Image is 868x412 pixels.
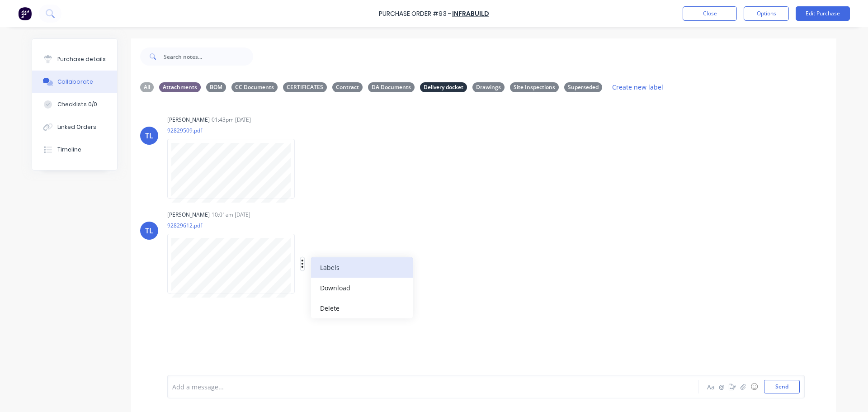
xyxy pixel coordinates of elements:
div: Linked Orders [57,123,96,131]
div: TL [145,130,153,141]
div: 10:01am [DATE] [212,211,250,219]
div: Purchase Order #93 - [379,9,451,19]
input: Search notes... [164,47,253,66]
div: Timeline [57,146,81,154]
div: Collaborate [57,78,93,86]
button: Checklists 0/0 [32,93,117,116]
div: BOM [206,82,226,92]
button: Download [311,278,413,298]
div: All [140,82,154,92]
button: ☺ [749,381,759,392]
button: Delete [311,298,413,318]
button: @ [716,381,727,392]
div: [PERSON_NAME] [167,116,210,124]
button: Aa [705,381,716,392]
div: 01:43pm [DATE] [212,116,251,124]
button: Labels [311,257,413,278]
a: Infrabuild [452,9,489,18]
div: CERTIFICATES [283,82,327,92]
button: Collaborate [32,71,117,93]
p: 92829509.pdf [167,127,304,134]
div: Superseded [564,82,602,92]
div: TL [145,225,153,236]
button: Timeline [32,138,117,161]
button: Create new label [608,81,668,93]
img: Factory [18,7,32,20]
button: Purchase details [32,48,117,71]
div: Contract [332,82,363,92]
button: Edit Purchase [796,6,850,21]
button: Close [683,6,737,21]
div: Delivery docket [420,82,467,92]
div: Drawings [472,82,505,92]
div: CC Documents [231,82,278,92]
div: Checklists 0/0 [57,100,97,109]
button: Options [744,6,789,21]
div: Attachments [159,82,201,92]
div: Site Inspections [510,82,559,92]
div: Purchase details [57,55,106,63]
div: DA Documents [368,82,415,92]
div: [PERSON_NAME] [167,211,210,219]
button: Send [764,380,800,393]
p: 92829612.pdf [167,222,396,229]
button: Linked Orders [32,116,117,138]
